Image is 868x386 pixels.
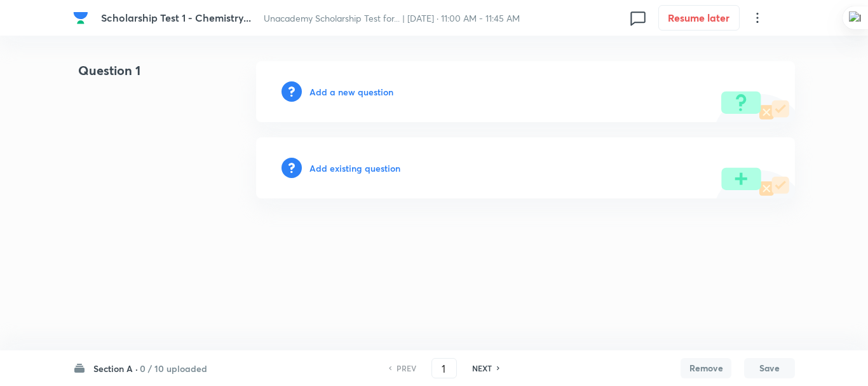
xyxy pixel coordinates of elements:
[744,358,795,378] button: Save
[73,10,91,25] a: Company Logo
[397,362,416,374] h6: PREV
[264,12,520,24] span: Unacademy Scholarship Test for... | [DATE] · 11:00 AM - 11:45 AM
[681,358,731,378] button: Remove
[101,11,251,24] span: Scholarship Test 1 - Chemistry...
[73,61,215,90] h4: Question 1
[73,10,88,25] img: Company Logo
[140,362,207,375] h6: 0 / 10 uploaded
[472,362,492,374] h6: NEXT
[309,162,400,175] h6: Add existing question
[93,362,138,375] h6: Section A ·
[309,85,393,99] h6: Add a new question
[658,5,740,31] button: Resume later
